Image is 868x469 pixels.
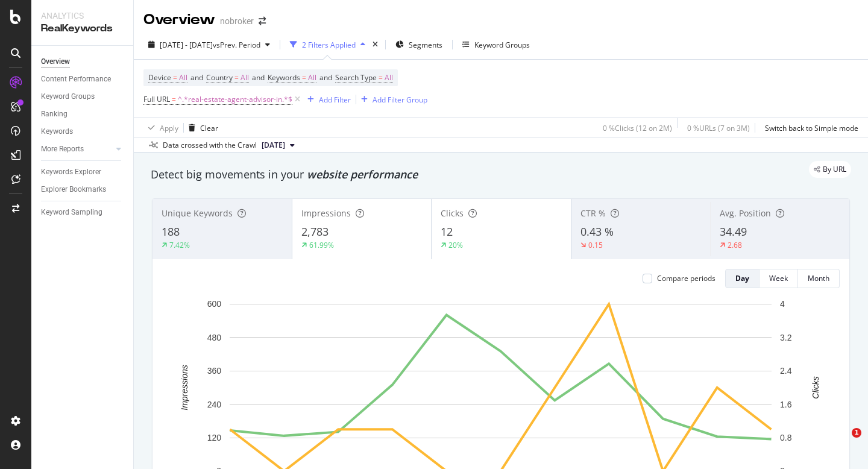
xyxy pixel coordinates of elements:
span: and [252,72,265,83]
div: Switch back to Simple mode [765,123,858,133]
span: CTR % [580,207,606,219]
span: 188 [162,224,180,239]
span: = [302,72,306,83]
span: = [173,72,177,83]
a: More Reports [41,143,113,156]
button: [DATE] [257,138,300,153]
div: 0 % Clicks ( 12 on 2M ) [603,123,672,133]
span: Unique Keywords [162,207,233,219]
button: 2 Filters Applied [285,35,370,54]
span: All [385,69,393,86]
button: Day [725,269,759,288]
span: By URL [823,166,846,173]
span: 1 [852,428,861,438]
button: [DATE] - [DATE]vsPrev. Period [143,35,275,54]
text: 0.8 [780,433,792,442]
div: Overview [41,55,70,68]
div: 0 % URLs ( 7 on 3M ) [687,123,750,133]
button: Month [798,269,840,288]
text: Impressions [180,365,189,410]
button: Add Filter [303,92,351,107]
div: Keywords Explorer [41,166,101,178]
div: Keyword Groups [41,90,95,103]
div: RealKeywords [41,22,124,36]
div: Apply [160,123,178,133]
div: Keyword Sampling [41,206,102,219]
button: Add Filter Group [356,92,427,107]
div: legacy label [809,161,851,178]
span: vs Prev. Period [213,40,260,50]
a: Keywords Explorer [41,166,125,178]
span: ^.*real-estate-agent-advisor-in.*$ [178,91,292,108]
a: Keywords [41,125,125,138]
div: Compare periods [657,273,715,283]
div: 2 Filters Applied [302,40,356,50]
span: All [241,69,249,86]
span: 2025 Sep. 1st [262,140,285,151]
span: Full URL [143,94,170,104]
div: 0.15 [588,240,603,250]
span: Search Type [335,72,377,83]
span: Keywords [268,72,300,83]
iframe: Intercom live chat [827,428,856,457]
div: Keyword Groups [474,40,530,50]
span: = [172,94,176,104]
div: 61.99% [309,240,334,250]
button: Keyword Groups [458,35,535,54]
a: Keyword Sampling [41,206,125,219]
span: 12 [441,224,453,239]
text: Clicks [811,376,820,398]
text: 360 [207,366,222,376]
span: and [319,72,332,83]
a: Ranking [41,108,125,121]
a: Overview [41,55,125,68]
span: = [234,72,239,83]
text: 600 [207,299,222,309]
div: times [370,39,380,51]
div: arrow-right-arrow-left [259,17,266,25]
text: 240 [207,400,222,409]
div: Explorer Bookmarks [41,183,106,196]
span: Clicks [441,207,464,219]
div: Add Filter [319,95,351,105]
div: 2.68 [728,240,742,250]
span: Country [206,72,233,83]
div: Content Performance [41,73,111,86]
div: nobroker [220,15,254,27]
div: 7.42% [169,240,190,250]
div: Month [808,273,829,283]
a: Keyword Groups [41,90,125,103]
div: Day [735,273,749,283]
div: Add Filter Group [373,95,427,105]
span: 2,783 [301,224,329,239]
div: Ranking [41,108,68,121]
span: Avg. Position [720,207,771,219]
span: [DATE] - [DATE] [160,40,213,50]
text: 3.2 [780,333,792,342]
div: Keywords [41,125,73,138]
button: Clear [184,118,218,137]
div: Overview [143,10,215,30]
div: Clear [200,123,218,133]
span: and [190,72,203,83]
text: 2.4 [780,366,792,376]
text: 1.6 [780,400,792,409]
button: Week [759,269,798,288]
div: 20% [448,240,463,250]
button: Apply [143,118,178,137]
button: Switch back to Simple mode [760,118,858,137]
text: 120 [207,433,222,442]
div: Analytics [41,10,124,22]
span: 0.43 % [580,224,614,239]
span: Segments [409,40,442,50]
div: Data crossed with the Crawl [163,140,257,151]
text: 480 [207,333,222,342]
span: = [379,72,383,83]
text: 4 [780,299,785,309]
span: 34.49 [720,224,747,239]
button: Segments [391,35,447,54]
span: Impressions [301,207,351,219]
div: More Reports [41,143,84,156]
span: All [308,69,316,86]
span: Device [148,72,171,83]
